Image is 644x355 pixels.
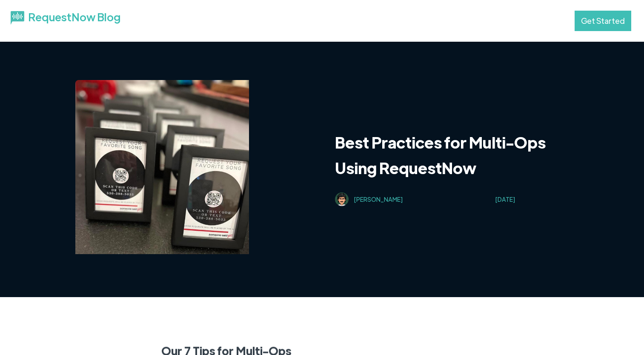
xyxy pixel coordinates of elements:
[28,11,160,31] div: RequestNow Blog
[75,80,249,254] img: Spotify Image
[335,129,569,180] h3: Best Practices for Multi-Ops Using RequestNow
[575,11,631,31] a: Get Started
[354,194,403,204] div: [PERSON_NAME]
[495,194,515,204] div: [DATE]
